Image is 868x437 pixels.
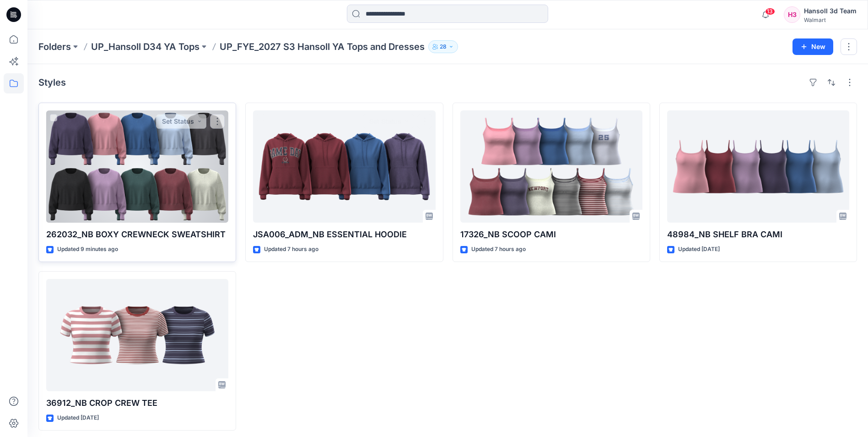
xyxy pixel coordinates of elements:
p: Updated [DATE] [678,245,720,254]
p: Updated 7 hours ago [471,245,526,254]
h4: Styles [38,77,66,88]
button: New [793,38,833,55]
a: 262032_NB BOXY CREWNECK SWEATSHIRT [46,110,228,223]
div: Hansoll 3d Team [804,5,857,16]
span: 13 [765,8,775,15]
p: 17326_NB SCOOP CAMI [460,228,642,241]
p: 28 [440,42,447,52]
div: Walmart [804,16,857,23]
button: 28 [428,40,458,53]
a: Folders [38,40,71,53]
a: JSA006_ADM_NB ESSENTIAL HOODIE [253,110,435,223]
p: 48984_NB SHELF BRA CAMI [667,228,849,241]
a: 48984_NB SHELF BRA CAMI [667,110,849,223]
p: JSA006_ADM_NB ESSENTIAL HOODIE [253,228,435,241]
a: UP_Hansoll D34 YA Tops [91,40,199,53]
p: 36912_NB CROP CREW TEE [46,397,228,410]
p: Updated [DATE] [57,413,99,423]
p: Updated 9 minutes ago [57,245,118,254]
p: 262032_NB BOXY CREWNECK SWEATSHIRT [46,228,228,241]
p: UP_FYE_2027 S3 Hansoll YA Tops and Dresses [220,40,425,53]
div: H3 [784,6,800,23]
a: 36912_NB CROP CREW TEE [46,279,228,391]
p: Updated 7 hours ago [264,245,318,254]
a: 17326_NB SCOOP CAMI [460,110,642,223]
